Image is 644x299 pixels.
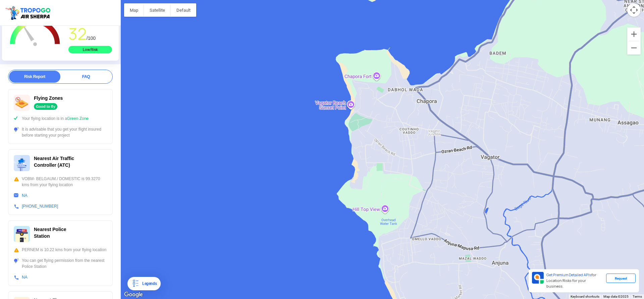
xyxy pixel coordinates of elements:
span: /100 [87,35,96,41]
button: Show street map [124,3,144,17]
div: Legends [140,280,157,288]
span: Nearest Police Station [34,227,66,239]
div: Risk Report [9,71,60,83]
div: VOBM- BELGAUM./ DOMESTIC is 99.3270 kms from your flying location [14,176,107,188]
button: Map camera controls [627,3,641,17]
img: Premium APIs [532,272,544,284]
img: ic_atc.svg [14,155,30,171]
img: ic_tgdronemaps.svg [5,5,53,20]
a: Terms [633,295,642,298]
g: Chart [7,12,63,54]
span: Map data ©2025 [603,295,629,298]
a: NA [22,193,28,198]
div: FAQ [60,71,112,83]
div: Your flying location is in a [14,116,107,122]
span: Nearest Air Traffic Controller (ATC) [34,156,74,168]
img: Google [122,290,145,299]
a: NA [22,275,28,280]
img: ic_police_station.svg [14,226,30,242]
span: Green Zone [67,116,89,121]
div: Request [606,274,636,283]
span: 32 [68,23,87,45]
a: Open this area in Google Maps (opens a new window) [122,290,145,299]
button: Show satellite imagery [144,3,171,17]
a: [PHONE_NUMBER] [22,204,58,209]
div: for Location Risks for your business. [544,272,606,290]
div: Low Risk [68,46,112,53]
span: Get Premium Detailed APIs [546,273,591,277]
button: Zoom out [627,41,641,55]
button: Zoom in [627,27,641,41]
div: You can get flying permission from the nearest Police Station [14,257,107,270]
img: Legends [131,280,140,288]
div: Good to fly [34,103,57,110]
div: PERNEM is 10.22 kms from your flying location [14,247,107,253]
img: ic_nofly.svg [14,95,30,111]
button: Keyboard shortcuts [571,294,599,299]
div: It is advisable that you get your flight insured before starting your project [14,126,107,138]
span: Flying Zones [34,95,63,101]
